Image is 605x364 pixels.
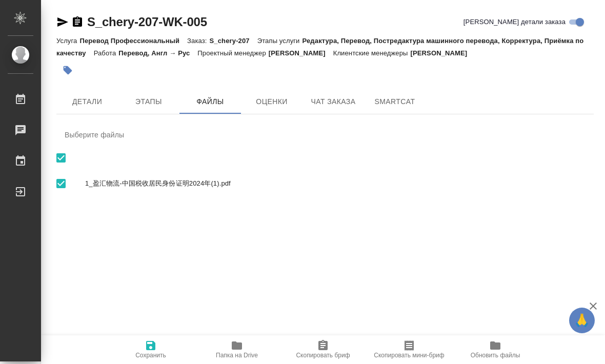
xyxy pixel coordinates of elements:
[410,49,475,57] p: [PERSON_NAME]
[216,352,258,359] span: Папка на Drive
[194,335,280,364] button: Папка на Drive
[124,95,173,108] span: Этапы
[210,37,257,45] p: S_chery-207
[50,173,72,194] span: Выбрать все вложенные папки
[56,16,69,28] button: Скопировать ссылку для ЯМессенджера
[280,335,366,364] button: Скопировать бриф
[247,95,296,108] span: Оценки
[257,37,302,45] p: Этапы услуги
[471,352,520,359] span: Обновить файлы
[370,95,419,108] span: SmartCat
[79,37,187,45] p: Перевод Профессиональный
[135,352,166,359] span: Сохранить
[85,178,586,189] span: 1_盈汇物流-中国税收居民身份证明2024年(1).pdf
[366,335,452,364] button: Скопировать мини-бриф
[187,37,209,45] p: Заказ:
[374,352,444,359] span: Скопировать мини-бриф
[463,17,566,27] span: [PERSON_NAME] детали заказа
[71,16,84,28] button: Скопировать ссылку
[118,49,197,57] p: Перевод, Англ → Рус
[186,95,235,108] span: Файлы
[296,352,350,359] span: Скопировать бриф
[56,37,583,57] p: Редактура, Перевод, Постредактура машинного перевода, Корректура, Приёмка по качеству
[452,335,538,364] button: Обновить файлы
[573,310,591,331] span: 🙏
[309,95,358,108] span: Чат заказа
[269,49,333,57] p: [PERSON_NAME]
[108,335,194,364] button: Сохранить
[87,15,207,29] a: S_chery-207-WK-005
[56,123,594,147] div: Выберите файлы
[56,169,594,198] div: 1_盈汇物流-中国税收居民身份证明2024年(1).pdf
[63,95,112,108] span: Детали
[56,59,79,82] button: Добавить тэг
[94,49,119,57] p: Работа
[197,49,268,57] p: Проектный менеджер
[569,308,595,333] button: 🙏
[333,49,411,57] p: Клиентские менеджеры
[56,37,79,45] p: Услуга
